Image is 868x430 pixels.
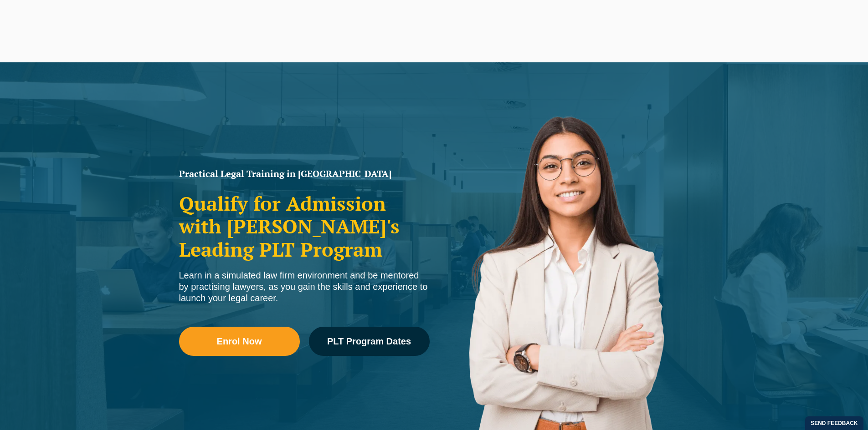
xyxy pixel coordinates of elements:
[309,327,430,356] a: PLT Program Dates
[179,169,430,178] h1: Practical Legal Training in [GEOGRAPHIC_DATA]
[217,337,262,346] span: Enrol Now
[327,337,411,346] span: PLT Program Dates
[179,270,430,304] div: Learn in a simulated law firm environment and be mentored by practising lawyers, as you gain the ...
[179,192,430,261] h2: Qualify for Admission with [PERSON_NAME]'s Leading PLT Program
[179,327,300,356] a: Enrol Now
